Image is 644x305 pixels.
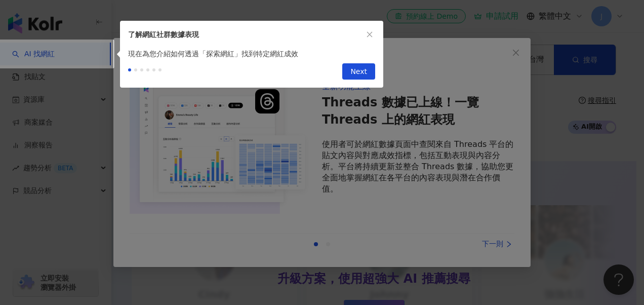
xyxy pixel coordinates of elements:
button: Next [342,63,375,80]
div: 現在為您介紹如何透過「探索網紅」找到特定網紅成效 [120,48,383,59]
div: 了解網紅社群數據表現 [128,29,364,40]
button: close [364,29,375,40]
span: Next [350,64,367,80]
span: close [366,31,373,38]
